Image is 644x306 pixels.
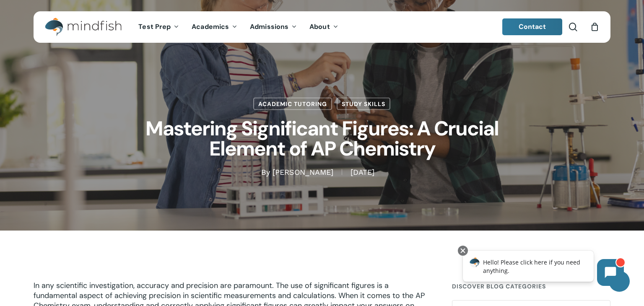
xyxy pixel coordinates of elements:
[132,23,185,31] a: Test Prep
[112,110,532,167] h1: Mastering Significant Figures: A Crucial Element of AP Chemistry
[253,98,332,110] a: Academic Tutoring
[590,22,599,31] a: Cart
[452,279,610,294] h4: Discover Blog Categories
[192,22,229,31] span: Academics
[454,244,632,294] iframe: Chatbot
[502,18,563,35] a: Contact
[303,23,345,31] a: About
[250,22,288,31] span: Admissions
[337,98,390,110] a: Study Skills
[309,22,330,31] span: About
[261,169,270,175] span: By
[519,22,546,31] span: Contact
[132,11,344,43] nav: Main Menu
[34,11,610,43] header: Main Menu
[138,22,171,31] span: Test Prep
[273,168,333,176] a: [PERSON_NAME]
[342,169,383,175] span: [DATE]
[185,23,244,31] a: Academics
[244,23,303,31] a: Admissions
